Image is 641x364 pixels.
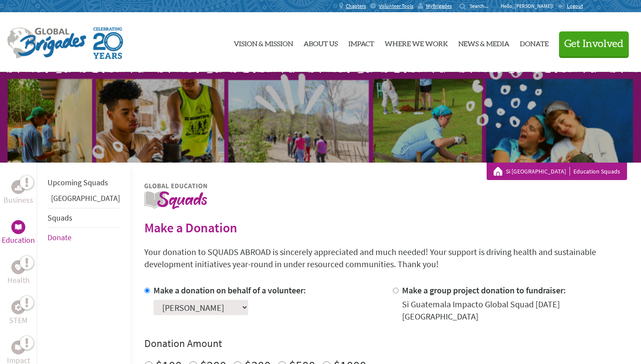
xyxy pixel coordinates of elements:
[494,167,620,176] div: Education Squads
[48,208,120,228] li: Squads
[2,220,35,246] a: EducationEducation
[520,20,549,65] a: Donate
[379,3,413,10] span: Volunteer Tools
[7,27,86,59] img: Global Brigades Logo
[15,184,22,191] img: Business
[426,3,452,10] span: MyBrigades
[144,246,627,270] p: Your donation to SQUADS ABROAD is sincerely appreciated and much needed! Your support is driving ...
[15,344,22,350] img: Impact
[11,300,25,314] div: STEM
[48,173,120,192] li: Upcoming Squads
[346,3,366,10] span: Chapters
[15,304,22,311] img: STEM
[9,300,27,327] a: STEMSTEM
[48,232,72,242] a: Donate
[348,20,374,65] a: Impact
[501,3,558,10] p: Hello, [PERSON_NAME]!
[11,220,25,234] div: Education
[506,167,570,176] a: Si [GEOGRAPHIC_DATA]
[385,20,448,65] a: Where We Work
[7,260,30,286] a: HealthHealth
[144,220,627,235] h2: Make a Donation
[15,264,22,270] img: Health
[144,337,627,350] h4: Donation Amount
[51,193,120,203] a: [GEOGRAPHIC_DATA]
[48,192,120,208] li: Guatemala
[3,194,33,206] p: Business
[564,39,624,49] span: Get Involved
[48,228,120,247] li: Donate
[9,314,27,327] p: STEM
[144,184,207,209] img: logo-education.png
[7,274,30,286] p: Health
[153,285,306,296] label: Make a donation on behalf of a volunteer:
[402,285,566,296] label: Make a group project donation to fundraiser:
[11,260,25,274] div: Health
[11,340,25,354] div: Impact
[402,298,627,323] div: Si Guatemala Impacto Global Squad [DATE] [GEOGRAPHIC_DATA]
[458,20,509,65] a: News & Media
[303,20,338,65] a: About Us
[11,180,25,194] div: Business
[3,180,33,206] a: BusinessBusiness
[558,3,583,10] a: Logout
[470,3,494,9] input: Search...
[48,177,108,187] a: Upcoming Squads
[15,224,22,230] img: Education
[559,31,629,56] button: Get Involved
[2,234,35,246] p: Education
[234,20,293,65] a: Vision & Mission
[48,213,72,223] a: Squads
[93,27,123,59] img: Global Brigades Celebrating 20 Years
[567,3,583,9] span: Logout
